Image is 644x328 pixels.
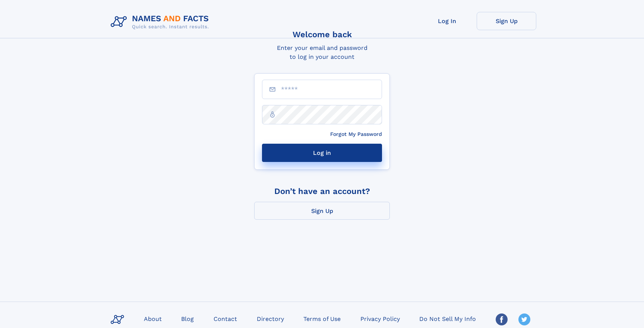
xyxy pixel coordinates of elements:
div: Don’t have an account? [254,187,390,196]
img: Twitter [518,313,530,325]
a: Blog [178,313,197,324]
a: Directory [254,313,287,324]
a: Contact [211,313,240,324]
div: Enter your email and password to log in your account [254,44,390,61]
a: Forgot My Password [330,130,382,138]
a: Do Not Sell My Info [416,313,479,324]
a: Privacy Policy [357,313,403,324]
button: Log in [262,144,382,162]
a: About [141,313,165,324]
a: Sign Up [254,202,390,220]
a: Sign Up [477,12,536,30]
a: Terms of Use [300,313,344,324]
img: Logo Names and Facts [108,12,215,32]
a: Log In [417,12,477,30]
div: Sign Up [311,204,333,217]
img: Facebook [496,313,508,325]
